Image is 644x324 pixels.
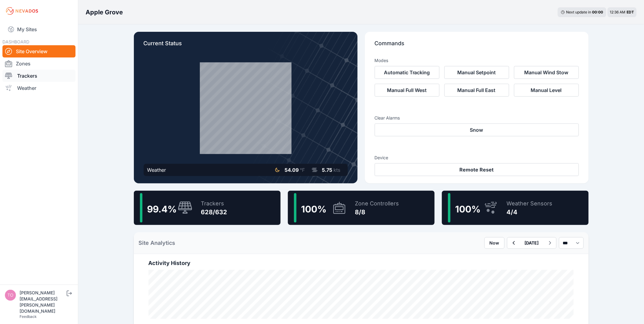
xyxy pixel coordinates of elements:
[507,208,553,216] div: 4/4
[20,290,65,314] div: [PERSON_NAME][EMAIL_ADDRESS][PERSON_NAME][DOMAIN_NAME]
[149,259,574,267] h2: Activity History
[20,314,37,319] a: Feedback
[444,84,509,97] button: Manual Full East
[334,167,340,173] span: kts
[455,204,481,215] span: 100 %
[375,163,579,176] button: Remote Reset
[507,199,553,208] div: Weather Sensors
[566,10,591,14] span: Next update in
[520,237,544,249] button: [DATE]
[514,84,579,97] button: Manual Level
[375,84,440,97] button: Manual Full West
[514,66,579,79] button: Manual Wind Stow
[147,204,177,215] span: 99.4 %
[147,166,166,174] div: Weather
[2,39,29,44] span: DASHBOARD
[444,66,509,79] button: Manual Setpoint
[2,70,75,82] a: Trackers
[2,82,75,94] a: Weather
[2,45,75,57] a: Site Overview
[355,208,399,216] div: 8/8
[5,6,39,16] img: Nevados
[2,22,75,37] a: My Sites
[134,191,281,225] a: 99.4%Trackers628/632
[375,115,579,121] h3: Clear Alarms
[592,10,603,15] div: 00 : 00
[201,199,227,208] div: Trackers
[86,4,123,20] nav: Breadcrumb
[86,8,123,17] h3: Apple Grove
[375,57,388,64] h3: Modes
[375,123,579,136] button: Snow
[610,10,626,14] span: 12:36 AM
[300,167,305,173] span: °F
[484,237,505,249] button: Now
[285,167,299,173] span: 54.09
[322,167,333,173] span: 5.75
[301,204,327,215] span: 100 %
[627,10,634,14] span: EDT
[375,39,579,53] p: Commands
[288,191,435,225] a: 100%Zone Controllers8/8
[201,208,227,216] div: 628/632
[442,191,589,225] a: 100%Weather Sensors4/4
[139,239,175,247] h2: Site Analytics
[2,57,75,70] a: Zones
[355,199,399,208] div: Zone Controllers
[375,66,440,79] button: Automatic Tracking
[5,290,16,301] img: tomasz.barcz@energix-group.com
[375,155,579,161] h3: Device
[144,39,348,53] p: Current Status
